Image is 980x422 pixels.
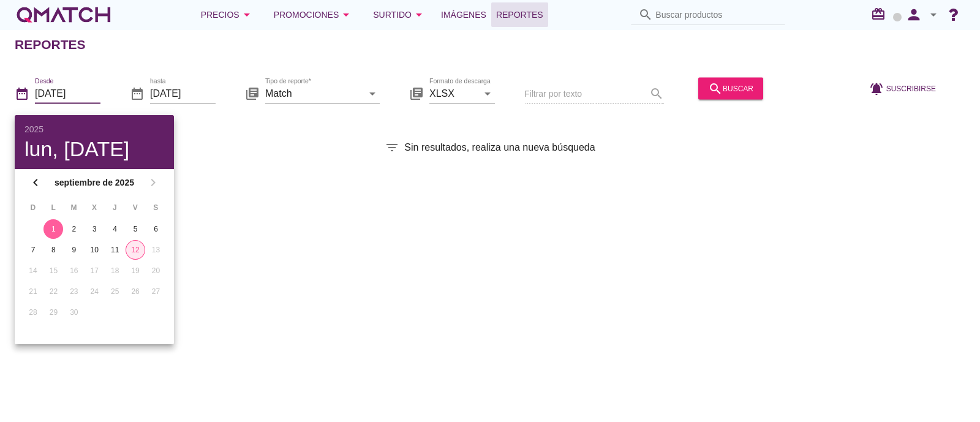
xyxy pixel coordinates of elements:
button: Promociones [264,2,364,27]
i: library_books [245,86,260,100]
button: 7 [23,240,43,260]
input: hasta [150,83,216,103]
button: Suscribirse [859,77,946,99]
input: Formato de descarga [429,83,478,103]
div: 8 [43,244,63,255]
div: 5 [126,224,145,235]
i: notifications_active [869,81,886,96]
i: filter_list [385,140,399,155]
button: 5 [126,219,145,239]
a: Reportes [491,2,548,27]
th: D [23,197,42,218]
div: 4 [105,224,125,235]
button: 4 [105,219,125,239]
th: J [105,197,124,218]
div: Surtido [373,7,426,22]
a: Imágenes [436,2,491,27]
i: redeem [871,7,891,21]
th: L [43,197,62,218]
i: chevron_left [28,175,43,190]
div: Precios [201,7,254,22]
input: Desde [35,83,100,103]
div: 11 [105,244,125,255]
button: 11 [105,240,125,260]
span: Sin resultados, realiza una nueva búsqueda [404,140,595,155]
div: Promociones [274,7,354,22]
div: 12 [126,244,145,255]
button: 1 [43,219,63,239]
i: arrow_drop_down [239,7,254,22]
button: Precios [191,2,264,27]
div: 3 [85,224,104,235]
a: white-qmatch-logo [15,2,113,27]
i: library_books [409,86,424,100]
div: 1 [43,224,63,235]
i: person [902,6,926,23]
i: arrow_drop_down [339,7,353,22]
div: 2025 [24,125,164,134]
input: Tipo de reporte* [265,83,363,103]
div: 9 [64,244,84,255]
button: 12 [126,240,145,260]
th: X [85,197,104,218]
button: 3 [85,219,104,239]
div: 7 [23,244,43,255]
i: date_range [130,86,145,100]
span: Reportes [496,7,543,22]
i: arrow_drop_down [412,7,426,22]
button: buscar [698,77,763,99]
strong: septiembre de 2025 [47,176,142,189]
button: 8 [43,240,63,260]
button: 6 [146,219,166,239]
input: Buscar productos [655,5,778,24]
i: arrow_drop_down [480,86,495,100]
div: 6 [146,224,166,235]
th: S [146,197,165,218]
div: 10 [85,244,104,255]
i: arrow_drop_down [365,86,380,100]
i: search [708,81,723,96]
h2: Reportes [15,35,86,55]
span: Imágenes [441,7,486,22]
button: 9 [64,240,84,260]
div: lun, [DATE] [24,138,164,159]
div: buscar [708,81,753,96]
i: date_range [15,86,29,100]
i: search [638,7,653,22]
th: V [126,197,145,218]
i: arrow_drop_down [926,7,941,22]
button: 10 [85,240,104,260]
button: Surtido [363,2,436,27]
th: M [64,197,83,218]
div: 2 [64,224,84,235]
span: Suscribirse [886,83,936,94]
button: 2 [64,219,84,239]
